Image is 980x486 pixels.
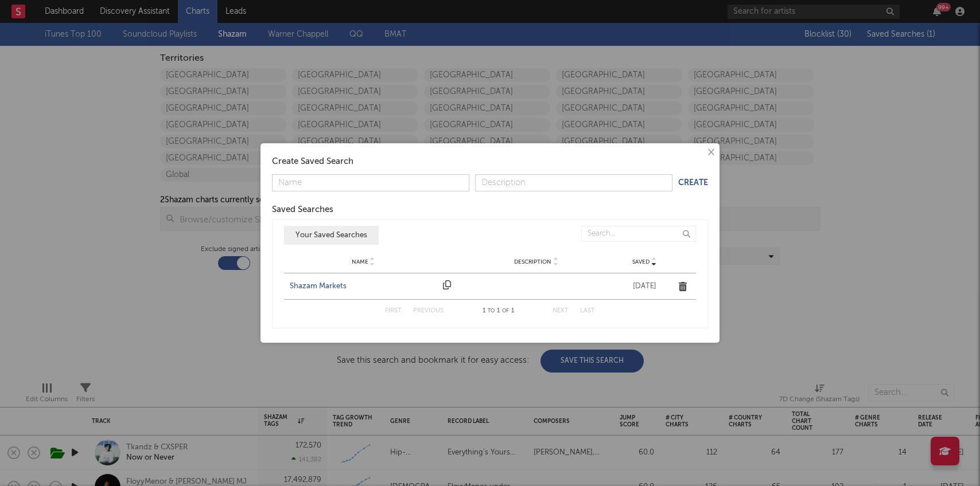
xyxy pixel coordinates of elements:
div: Create Saved Search [272,155,708,168]
span: of [502,308,509,313]
span: Name [352,258,368,265]
button: Next [553,308,569,314]
input: Search... [581,226,696,242]
div: [DATE] [616,281,673,292]
input: Description [475,174,672,191]
a: Shazam Markets [290,281,437,292]
button: Your Saved Searches [284,226,379,245]
span: Saved [632,258,650,265]
button: × [704,146,717,159]
button: Create [678,179,708,187]
div: Saved Searches [272,203,708,217]
span: Description [514,258,551,265]
button: Previous [413,308,444,314]
div: 1 1 1 [466,304,530,318]
button: Last [580,308,595,314]
button: First [385,308,402,314]
span: to [488,308,495,313]
input: Name [272,174,469,191]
